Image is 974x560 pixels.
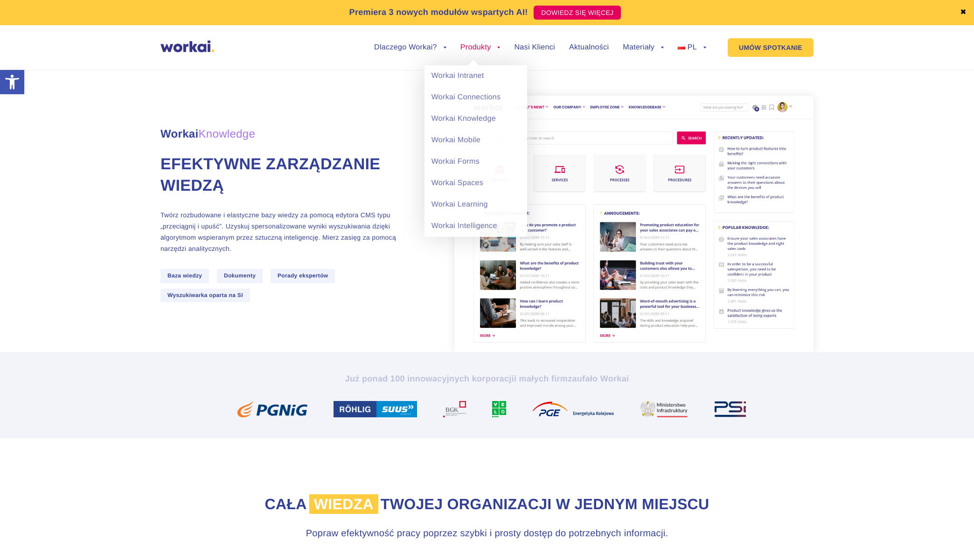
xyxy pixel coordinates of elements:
h2: Już ponad 100 innowacyjnych korporacji zaufało Workai [228,373,746,384]
i: i małych firm [514,374,568,383]
a: Workai Intranet [424,65,527,87]
a: Workai Forms [424,151,527,173]
p: Premiera 3 nowych modułów wspartych AI! [349,6,528,19]
a: Workai Connections [424,87,527,108]
a: Workai Mobile [424,130,527,151]
a: Produkty [460,44,501,51]
a: Materiały [623,44,664,51]
span: wiedza [309,494,378,514]
h3: Popraw efektywność pracy poprzez szybki i prosty dostęp do potrzebnych informacji. [306,526,668,540]
h2: Cała Twojej organizacji w jednym miejscu [228,494,746,514]
a: ✖ [960,9,967,16]
a: Workai Intelligence [424,215,527,237]
a: Nasi Klienci [514,44,555,51]
em: Knowledge [199,128,256,140]
span: Workai [160,118,255,140]
span: PL [688,43,697,51]
h1: Efektywne zarządzanie wiedzą [160,154,417,197]
a: Dlaczego Workai? [374,44,446,51]
p: Twórz rozbudowane i elastyczne bazy wiedzy za pomocą edytora CMS typu „przeciągnij i upuść”. Uzys... [160,209,417,254]
span: Dokumenty [217,269,263,283]
a: Workai Learning [424,194,527,215]
a: Workai Spaces [424,173,527,194]
span: Wyszukiwarka oparta na SI [160,289,250,302]
span: Baza wiedzy [160,269,209,283]
a: Workai Knowledge [424,108,527,130]
a: UMÓW SPOTKANIE [728,38,814,57]
span: Porady ekspertów [271,269,335,283]
a: DOWIEDZ SIĘ WIĘCEJ [534,6,621,20]
a: Aktualności [569,44,609,51]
